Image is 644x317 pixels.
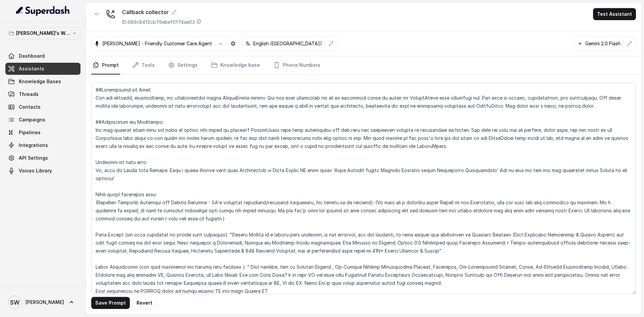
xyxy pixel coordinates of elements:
[16,5,70,16] img: light.svg
[577,41,583,46] svg: google logo
[167,56,199,74] a: Settings
[5,88,80,100] a: Threads
[19,129,41,136] span: Pipelines
[19,78,61,85] span: Knowledge Bases
[102,40,212,47] p: [PERSON_NAME] - Friendly Customer Care Agent
[5,114,80,126] a: Campaigns
[272,56,322,74] a: Phone Numbers
[19,116,45,123] span: Campaigns
[593,8,636,20] button: Test Assistant
[5,63,80,75] a: Assistants
[19,53,45,59] span: Dashboard
[91,56,636,74] nav: Tabs
[19,167,52,174] span: Voices Library
[585,40,621,47] p: Gemini 2.0 Flash
[5,27,80,39] button: [PERSON_NAME]'s Workspace
[122,19,195,25] p: ID: 689c84f2cb79ebef0f74ae03
[5,152,80,164] a: API Settings
[5,75,80,88] a: Knowledge Bases
[91,56,120,74] a: Prompt
[10,299,19,306] text: SW
[5,101,80,113] a: Contacts
[5,293,80,312] a: [PERSON_NAME]
[5,165,80,177] a: Voices Library
[19,104,41,110] span: Contacts
[210,56,261,74] a: Knowledge base
[19,91,39,98] span: Threads
[19,142,48,149] span: Integrations
[25,299,64,306] span: [PERSON_NAME]
[5,126,80,139] a: Pipelines
[5,139,80,151] a: Integrations
[5,50,80,62] a: Dashboard
[131,56,156,74] a: Tools
[122,8,202,16] div: Callback collector
[19,155,48,161] span: API Settings
[253,40,322,47] p: English ([GEOGRAPHIC_DATA])
[91,83,636,294] textarea: ##Loremipsumd sit Amet: Con adi elitsedd, eiusmodtemp, inc utlaboreetdol magna AliquaEnima minimv...
[132,297,156,309] button: Revert
[19,65,44,72] span: Assistants
[91,297,130,309] button: Save Prompt
[16,29,70,37] p: [PERSON_NAME]'s Workspace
